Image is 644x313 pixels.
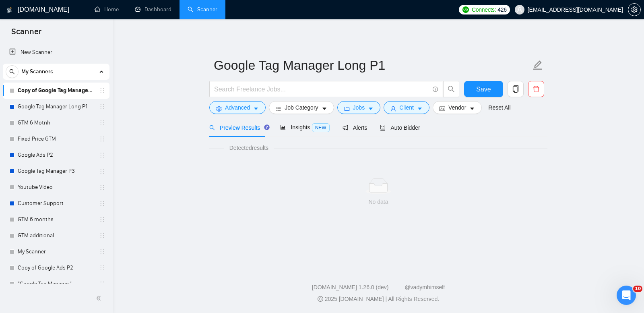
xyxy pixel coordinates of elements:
[617,286,636,305] iframe: Intercom live chat
[528,85,544,93] span: delete
[18,179,94,195] a: Youtube Video
[216,197,541,206] div: No data
[508,81,524,97] button: copy
[633,286,642,292] span: 10
[444,85,459,93] span: search
[214,55,531,75] input: Scanner name...
[99,249,105,255] span: holder
[18,83,94,99] a: Copy of Google Tag Manager Long P1
[209,101,266,114] button: settingAdvancedcaret-down
[464,81,503,97] button: Save
[99,120,105,126] span: holder
[99,168,105,174] span: holder
[18,131,94,147] a: Fixed Price GTM
[533,60,543,70] span: edit
[9,44,103,60] a: New Scanner
[18,147,94,163] a: Google Ads P2
[343,125,348,131] span: notification
[276,106,281,112] span: bars
[443,81,459,97] button: search
[188,6,217,13] a: searchScanner
[99,216,105,223] span: holder
[269,101,334,114] button: barsJob Categorycaret-down
[99,152,105,158] span: holder
[337,101,381,114] button: folderJobscaret-down
[6,65,19,78] button: search
[476,84,491,94] span: Save
[18,228,94,244] a: GTM additional
[209,124,267,131] span: Preview Results
[18,260,94,276] a: Copy of Google Ads P2
[18,276,94,292] a: "Google Tag Manager"
[433,87,438,92] span: info-circle
[368,106,374,112] span: caret-down
[528,81,544,97] button: delete
[488,103,510,112] a: Reset All
[469,106,475,112] span: caret-down
[462,6,469,13] img: upwork-logo.png
[318,296,323,302] span: copyright
[280,124,329,131] span: Insights
[95,6,119,13] a: homeHome
[472,5,496,14] span: Connects:
[405,284,445,290] a: @vadymhimself
[433,101,482,114] button: idcardVendorcaret-down
[312,284,389,290] a: [DOMAIN_NAME] 1.26.0 (dev)
[18,99,94,115] a: Google Tag Manager Long P1
[225,103,250,112] span: Advanced
[312,123,330,132] span: NEW
[7,4,12,17] img: logo
[628,6,641,13] a: setting
[343,124,367,131] span: Alerts
[3,44,109,60] li: New Scanner
[135,6,171,13] a: dashboardDashboard
[390,106,396,112] span: user
[99,136,105,142] span: holder
[517,7,522,12] span: user
[3,64,109,308] li: My Scanners
[209,125,215,131] span: search
[18,195,94,211] a: Customer Support
[353,103,365,112] span: Jobs
[99,265,105,271] span: holder
[5,26,48,43] span: Scanner
[119,295,638,303] div: 2025 [DOMAIN_NAME] | All Rights Reserved.
[216,106,222,112] span: setting
[399,103,414,112] span: Client
[99,87,105,94] span: holder
[18,115,94,131] a: GTM 6 Motnh
[344,106,350,112] span: folder
[99,184,105,191] span: holder
[280,124,286,130] span: area-chart
[417,106,423,112] span: caret-down
[18,244,94,260] a: My Scanner
[21,64,53,80] span: My Scanners
[628,6,640,13] span: setting
[224,143,274,152] span: Detected results
[285,103,318,112] span: Job Category
[253,106,259,112] span: caret-down
[96,294,104,302] span: double-left
[448,103,466,112] span: Vendor
[99,104,105,110] span: holder
[99,200,105,207] span: holder
[440,106,445,112] span: idcard
[18,211,94,228] a: GTM 6 months
[508,85,523,93] span: copy
[18,163,94,179] a: Google Tag Manager P3
[6,69,18,75] span: search
[322,106,327,112] span: caret-down
[380,124,420,131] span: Auto Bidder
[99,232,105,239] span: holder
[384,101,429,114] button: userClientcaret-down
[497,5,506,14] span: 426
[263,124,270,131] div: Tooltip anchor
[99,281,105,287] span: holder
[628,3,641,16] button: setting
[214,84,429,94] input: Search Freelance Jobs...
[380,125,386,131] span: robot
